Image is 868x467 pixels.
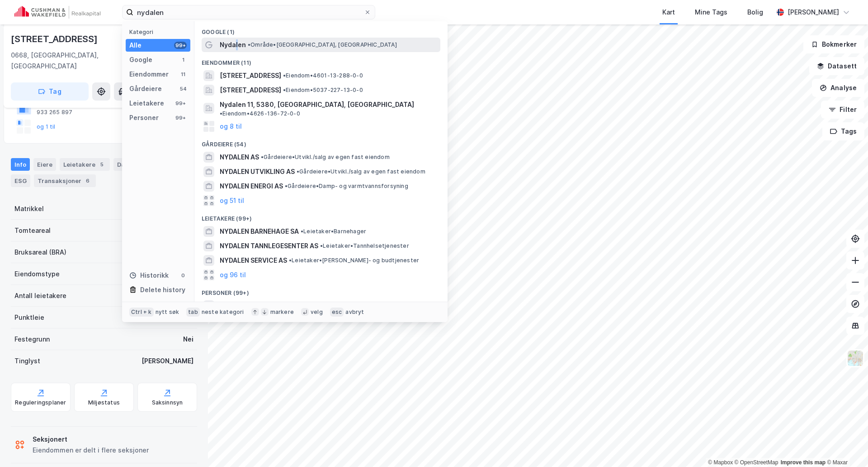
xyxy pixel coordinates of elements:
[781,459,826,466] a: Improve this map
[14,225,51,236] div: Tomteareal
[220,99,414,110] span: Nydalen 11, 5380, [GEOGRAPHIC_DATA], [GEOGRAPHIC_DATA]
[11,82,89,101] button: Tag
[822,122,864,140] button: Tags
[285,183,288,189] span: •
[179,56,187,63] div: 1
[11,174,30,187] div: ESG
[140,284,185,295] div: Delete history
[194,208,448,224] div: Leietakere (99+)
[220,85,281,96] span: [STREET_ADDRESS]
[220,300,272,311] span: [PERSON_NAME]
[261,154,264,160] span: •
[823,424,868,467] div: Kontrollprogram for chat
[186,308,200,317] div: tab
[156,308,179,316] div: nytt søk
[695,7,727,18] div: Mine Tags
[14,290,66,301] div: Antall leietakere
[812,79,864,97] button: Analyse
[33,158,56,171] div: Eiere
[14,312,44,323] div: Punktleie
[34,174,96,187] div: Transaksjoner
[83,176,92,185] div: 6
[15,399,66,406] div: Reguleringsplaner
[129,29,190,35] div: Kategori
[297,168,425,175] span: Gårdeiere • Utvikl./salg av egen fast eiendom
[14,203,44,214] div: Matrikkel
[11,50,128,72] div: 0668, [GEOGRAPHIC_DATA], [GEOGRAPHIC_DATA]
[129,40,142,51] div: Alle
[14,356,40,366] div: Tinglyst
[270,308,294,316] div: markere
[289,257,292,264] span: •
[220,166,295,177] span: NYDALEN UTVIKLING AS
[179,272,187,279] div: 0
[129,69,169,80] div: Eiendommer
[113,158,158,171] div: Datasett
[747,7,763,18] div: Bolig
[803,35,864,53] button: Bokmerker
[129,54,152,65] div: Google
[194,134,448,150] div: Gårdeiere (54)
[283,72,286,79] span: •
[320,242,323,249] span: •
[14,334,50,345] div: Festegrunn
[194,21,448,38] div: Google (1)
[37,109,72,116] div: 933 265 897
[220,70,281,81] span: [STREET_ADDRESS]
[809,57,864,75] button: Datasett
[194,52,448,68] div: Eiendommer (11)
[220,255,287,266] span: NYDALEN SERVICE AS
[194,282,448,298] div: Personer (99+)
[220,241,318,251] span: NYDALEN TANNLEGESENTER AS
[174,100,187,107] div: 99+
[14,247,66,258] div: Bruksareal (BRA)
[142,356,193,366] div: [PERSON_NAME]
[174,114,187,121] div: 99+
[183,334,193,345] div: Nei
[220,270,246,280] button: og 96 til
[662,7,675,18] div: Kart
[283,87,363,94] span: Eiendom • 5037-227-13-0-0
[33,434,149,445] div: Seksjonert
[220,195,244,206] button: og 51 til
[129,83,162,94] div: Gårdeiere
[823,424,868,467] iframe: Chat Widget
[14,6,100,19] img: cushman-wakefield-realkapital-logo.202ea83816669bd177139c58696a8fa1.svg
[248,41,250,48] span: •
[88,399,120,406] div: Miljøstatus
[179,85,187,92] div: 54
[220,181,283,192] span: NYDALEN ENERGI AS
[14,269,60,279] div: Eiendomstype
[152,399,183,406] div: Saksinnsyn
[320,242,409,250] span: Leietaker • Tannhelsetjenester
[283,72,363,79] span: Eiendom • 4601-13-288-0-0
[847,350,864,367] img: Z
[60,158,110,171] div: Leietakere
[289,257,419,264] span: Leietaker • [PERSON_NAME]- og budtjenester
[220,121,242,132] button: og 8 til
[788,7,839,18] div: [PERSON_NAME]
[345,308,364,316] div: avbryt
[708,459,733,466] a: Mapbox
[220,110,222,117] span: •
[821,101,864,119] button: Filter
[283,87,286,93] span: •
[174,42,187,49] div: 99+
[301,228,303,235] span: •
[179,71,187,78] div: 11
[129,308,154,317] div: Ctrl + k
[285,183,408,190] span: Gårdeiere • Damp- og varmtvannsforsyning
[11,158,30,171] div: Info
[735,459,778,466] a: OpenStreetMap
[97,160,106,169] div: 5
[220,110,300,117] span: Eiendom • 4626-136-72-0-0
[129,270,169,281] div: Historikk
[220,226,299,237] span: NYDALEN BARNEHAGE SA
[133,5,364,19] input: Søk på adresse, matrikkel, gårdeiere, leietakere eller personer
[129,112,159,123] div: Personer
[220,39,246,50] span: Nydalen
[261,154,390,161] span: Gårdeiere • Utvikl./salg av egen fast eiendom
[301,228,366,235] span: Leietaker • Barnehager
[11,32,99,46] div: [STREET_ADDRESS]
[297,168,299,175] span: •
